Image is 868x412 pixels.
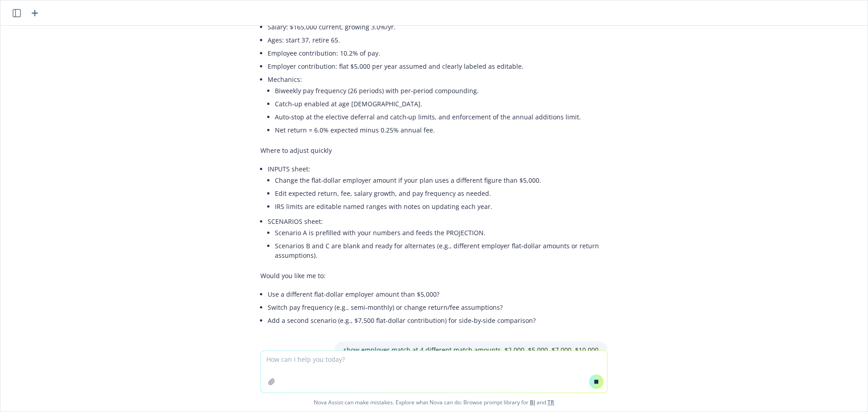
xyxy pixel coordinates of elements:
li: Biweekly pay frequency (26 periods) with per‑period compounding. [275,84,608,97]
li: Mechanics: [268,73,608,138]
li: Ages: start 37, retire 65. [268,33,608,47]
li: Salary: $165,000 current, growing 3.0%/yr. [268,20,608,33]
li: IRS limits are editable named ranges with notes on updating each year. [275,200,608,213]
li: Edit expected return, fee, salary growth, and pay frequency as needed. [275,187,608,200]
li: Employer contribution: flat $5,000 per year assumed and clearly labeled as editable. [268,60,608,73]
li: Catch‑up enabled at age [DEMOGRAPHIC_DATA]. [275,97,608,110]
li: Scenario A is prefilled with your numbers and feeds the PROJECTION. [275,226,608,239]
li: Scenarios B and C are blank and ready for alternates (e.g., different employer flat‑dollar amount... [275,239,608,262]
a: BI [530,398,535,406]
a: TR [547,398,554,406]
p: Where to adjust quickly [260,146,608,155]
li: INPUTS sheet: [268,162,608,215]
p: Would you like me to: [260,271,608,280]
li: Net return = 6.0% expected minus 0.25% annual fee. [275,123,608,137]
li: SCENARIOS sheet: [268,215,608,264]
li: Use a different flat-dollar employer amount than $5,000? [268,288,608,301]
li: Switch pay frequency (e.g., semi‑monthly) or change return/fee assumptions? [268,301,608,314]
li: Add a second scenario (e.g., $7,500 flat-dollar contribution) for side‑by‑side comparison? [268,314,608,327]
li: Change the flat-dollar employer amount if your plan uses a different figure than $5,000. [275,174,608,187]
p: show employer match at 4 different match amounts. $2,000. $5,000. $7,000. $10,000 [344,345,599,355]
span: Nova Assist can make mistakes. Explore what Nova can do: Browse prompt library for and [4,393,864,412]
li: Employee contribution: 10.2% of pay. [268,47,608,60]
li: Auto‑stop at the elective deferral and catch‑up limits, and enforcement of the annual additions l... [275,110,608,123]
